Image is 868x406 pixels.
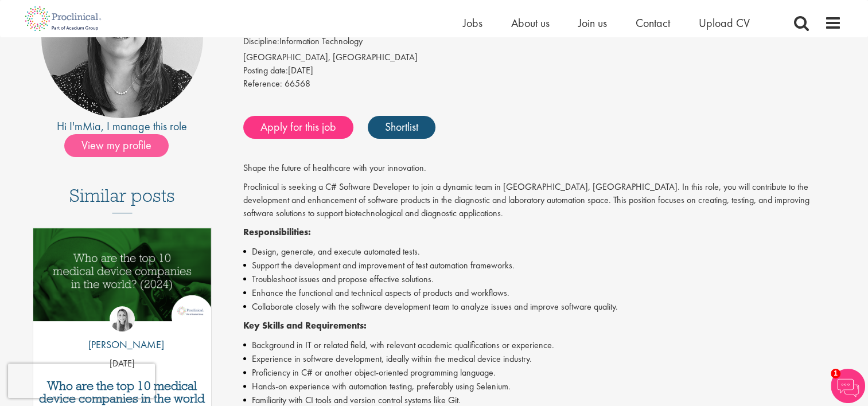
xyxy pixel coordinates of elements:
a: Jobs [463,15,482,30]
img: Top 10 Medical Device Companies 2024 [33,228,212,321]
a: About us [511,15,550,30]
div: [DATE] [243,64,842,77]
li: Troubleshoot issues and propose effective solutions. [243,272,842,286]
h3: Similar posts [69,186,175,213]
img: Chatbot [831,369,865,403]
li: Design, generate, and execute automated tests. [243,245,842,259]
a: Hannah Burke [PERSON_NAME] [80,306,164,358]
li: Enhance the functional and technical aspects of products and workflows. [243,286,842,300]
span: 66568 [285,77,310,89]
a: Apply for this job [243,116,353,139]
p: [PERSON_NAME] [80,337,164,352]
a: Link to a post [33,228,212,330]
label: Discipline: [243,35,279,48]
li: Proficiency in C# or another object-oriented programming language. [243,366,842,380]
a: Upload CV [699,15,750,30]
p: Shape the future of healthcare with your innovation. [243,162,842,175]
img: Hannah Burke [110,306,135,331]
li: Hands-on experience with automation testing, preferably using Selenium. [243,380,842,393]
li: Support the development and improvement of test automation frameworks. [243,259,842,272]
a: Join us [578,15,607,30]
a: Contact [636,15,670,30]
div: [GEOGRAPHIC_DATA], [GEOGRAPHIC_DATA] [243,51,842,64]
span: Posting date: [243,64,288,76]
label: Reference: [243,77,282,91]
iframe: reCAPTCHA [8,364,155,398]
p: Proclinical is seeking a C# Software Developer to join a dynamic team in [GEOGRAPHIC_DATA], [GEOG... [243,181,842,220]
a: Mia [83,119,101,134]
strong: Key Skills and Requirements: [243,319,367,331]
span: 1 [831,369,840,378]
p: [DATE] [33,357,212,370]
div: Hi I'm , I manage this role [27,118,218,135]
span: View my profile [64,134,169,157]
strong: Responsibilities: [243,226,311,238]
li: Information Technology [243,35,842,51]
li: Collaborate closely with the software development team to analyze issues and improve software qua... [243,300,842,314]
a: Shortlist [368,116,435,139]
li: Background in IT or related field, with relevant academic qualifications or experience. [243,338,842,352]
a: View my profile [64,136,180,151]
li: Experience in software development, ideally within the medical device industry. [243,352,842,366]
